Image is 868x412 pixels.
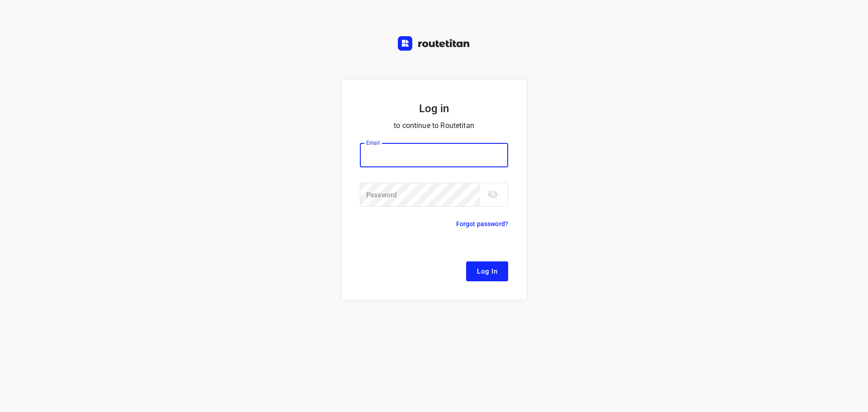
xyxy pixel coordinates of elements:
span: Log In [477,265,497,277]
p: to continue to Routetitan [360,119,508,132]
button: Log In [466,261,508,281]
img: Routetitan [398,36,470,51]
h5: Log in [360,101,508,116]
p: Forgot password? [456,218,508,229]
button: toggle password visibility [484,185,502,204]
